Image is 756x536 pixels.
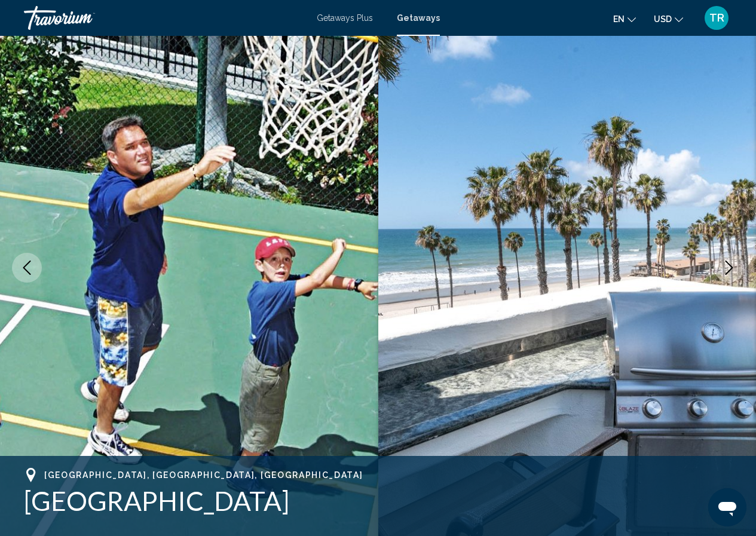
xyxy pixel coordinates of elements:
[708,488,746,526] iframe: Кнопка запуска окна обмена сообщениями
[613,14,625,24] span: en
[397,13,440,23] a: Getaways
[317,13,373,23] a: Getaways Plus
[24,6,305,30] a: Travorium
[12,253,42,283] button: Previous image
[709,12,724,24] span: TR
[654,10,683,27] button: Change currency
[701,5,732,30] button: User Menu
[613,10,636,27] button: Change language
[24,485,732,516] h1: [GEOGRAPHIC_DATA]
[654,14,672,24] span: USD
[714,253,744,283] button: Next image
[44,470,363,480] span: [GEOGRAPHIC_DATA], [GEOGRAPHIC_DATA], [GEOGRAPHIC_DATA]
